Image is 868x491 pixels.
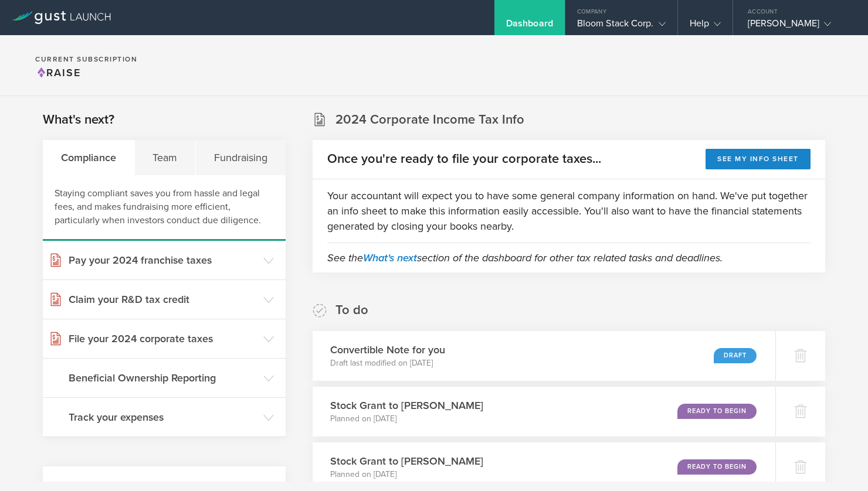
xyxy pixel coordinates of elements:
div: Bloom Stack Corp. [577,18,666,35]
p: Draft last modified on [DATE] [330,357,445,369]
h2: What's next? [43,111,114,128]
div: Ready to Begin [677,404,757,419]
h3: Claim your R&D tax credit [69,292,257,307]
div: Dashboard [506,18,553,35]
h3: File your 2024 corporate taxes [69,331,257,346]
h2: Once you're ready to file your corporate taxes... [327,151,601,168]
h2: To do [335,302,368,319]
h3: Convertible Note for you [330,342,445,357]
p: Planned on [DATE] [330,413,483,425]
div: [PERSON_NAME] [748,18,847,35]
div: Team [135,140,196,175]
h2: 2024 Corporate Income Tax Info [335,111,524,128]
a: What's next [363,251,417,264]
h3: Pay your 2024 franchise taxes [69,253,257,268]
em: See the section of the dashboard for other tax related tasks and deadlines. [327,251,723,264]
div: Help [690,18,721,35]
div: Draft [714,348,757,363]
h3: Beneficial Ownership Reporting [69,370,257,386]
h2: Current Subscription [35,56,137,63]
h3: Stock Grant to [PERSON_NAME] [330,398,483,413]
p: Your accountant will expect you to have some general company information on hand. We've put toget... [327,188,811,234]
div: Compliance [43,140,135,175]
div: Staying compliant saves you from hassle and legal fees, and makes fundraising more efficient, par... [43,175,286,241]
h3: Stock Grant to [PERSON_NAME] [330,454,483,469]
button: See my info sheet [706,149,811,169]
div: Stock Grant to [PERSON_NAME]Planned on [DATE]Ready to Begin [313,387,775,437]
iframe: Chat Widget [809,435,868,491]
h3: Track your expenses [69,410,257,425]
div: Convertible Note for youDraft last modified on [DATE]Draft [313,331,775,381]
p: Planned on [DATE] [330,469,483,480]
span: Raise [35,66,81,79]
div: Fundraising [196,140,286,175]
div: Ready to Begin [677,459,757,475]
